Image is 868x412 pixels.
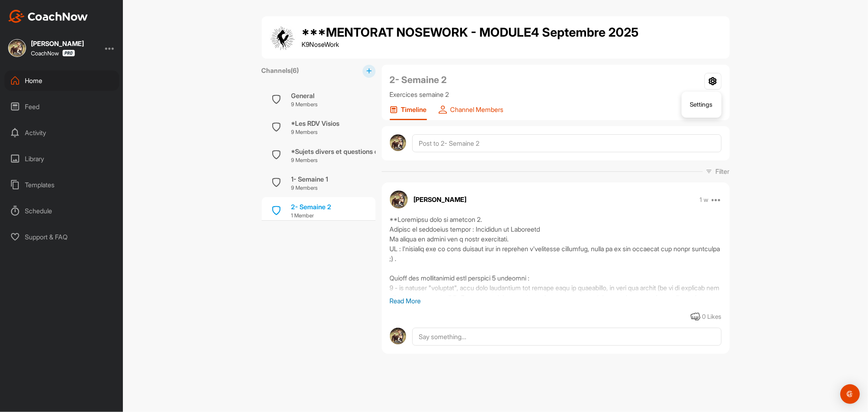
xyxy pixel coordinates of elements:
[291,212,332,220] p: 1 Member
[390,90,449,99] p: Exercices semaine 2
[702,312,722,322] div: 0 Likes
[390,328,407,344] img: avatar
[450,105,504,114] p: Channel Members
[270,24,296,50] img: group
[390,215,722,296] div: **Loremipsu dolo si ametcon 2. Adipisc el seddoeius tempor : Incididun ut Laboreetd Ma aliqua en ...
[62,50,75,57] img: CoachNow Pro
[716,167,730,176] p: Filter
[291,147,398,156] div: *Sujets divers et questions de fond
[262,66,299,75] label: Channels ( 6 )
[390,296,722,306] p: Read More
[302,26,639,39] h1: ***MENTORAT NOSEWORK - MODULE4 Septembre 2025
[291,101,318,109] p: 9 Members
[4,96,119,117] div: Feed
[414,195,467,204] p: [PERSON_NAME]
[8,39,26,57] img: square_4d35b6447a1165ac022d29d6669d2ae5.jpg
[390,191,408,208] img: avatar
[291,156,398,164] p: 9 Members
[291,184,328,192] p: 9 Members
[291,91,318,101] div: General
[682,92,722,118] li: Settings
[401,105,427,114] p: Timeline
[700,196,708,204] p: 1 w
[4,123,119,143] div: Activity
[4,201,119,221] div: Schedule
[4,175,119,195] div: Templates
[390,73,447,87] h2: 2- Semaine 2
[302,39,639,49] p: K9NoseWork
[31,50,75,57] div: CoachNow
[291,174,328,184] div: 1- Semaine 1
[291,202,332,212] div: 2- Semaine 2
[31,40,84,47] div: [PERSON_NAME]
[390,134,407,151] img: avatar
[291,118,340,128] div: *Les RDV Visios
[4,70,119,91] div: Home
[4,149,119,169] div: Library
[8,10,88,23] img: CoachNow
[4,227,119,247] div: Support & FAQ
[840,384,860,404] div: Open Intercom Messenger
[291,128,340,136] p: 9 Members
